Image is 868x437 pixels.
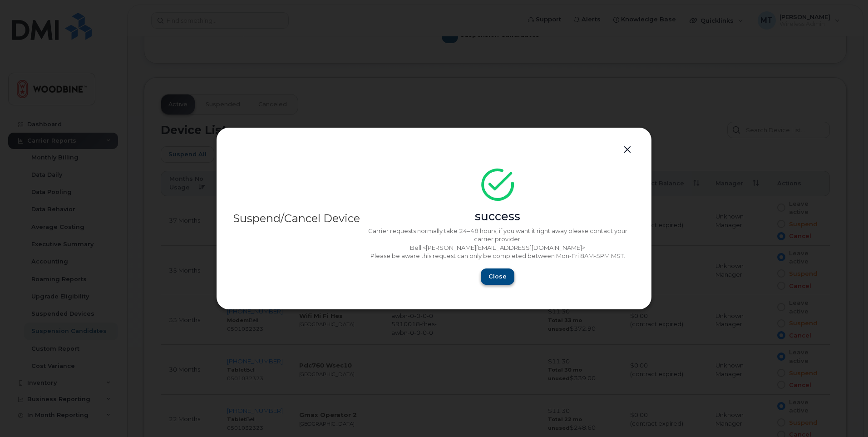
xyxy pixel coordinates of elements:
[481,268,514,285] button: Close
[360,252,635,260] p: Please be aware this request can only be completed between Mon-Fri 8AM-5PM MST.
[360,243,635,252] p: Bell <[PERSON_NAME][EMAIL_ADDRESS][DOMAIN_NAME]>
[360,227,635,243] p: Carrier requests normally take 24–48 hours, if you want it right away please contact your carrier...
[488,272,507,281] span: Close
[233,213,360,224] div: Suspend/Cancel Device
[360,209,635,225] div: success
